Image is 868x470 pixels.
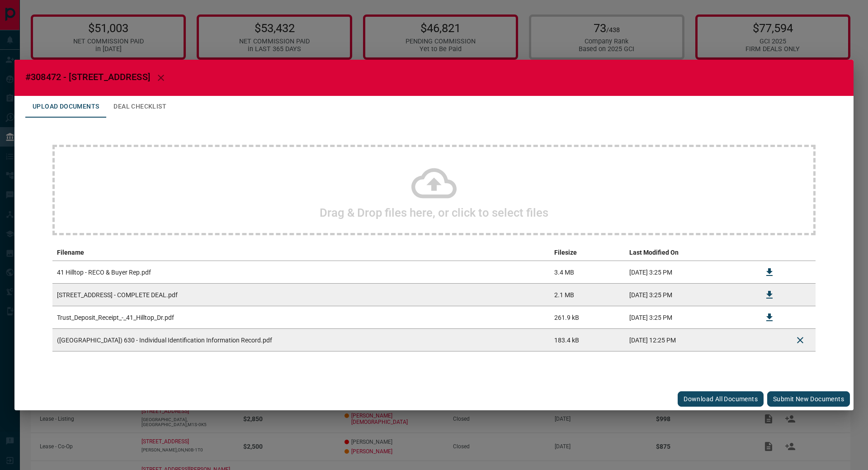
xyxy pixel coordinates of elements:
[52,244,550,261] th: Filename
[759,284,780,306] button: Download
[625,284,754,306] td: [DATE] 3:25 PM
[52,261,550,284] td: 41 Hilltop - RECO & Buyer Rep.pdf
[25,96,106,118] button: Upload Documents
[625,329,754,351] td: [DATE] 12:25 PM
[25,71,150,82] span: #308472 - [STREET_ADDRESS]
[767,391,850,407] button: Submit new documents
[625,261,754,284] td: [DATE] 3:25 PM
[106,96,174,118] button: Deal Checklist
[678,391,764,407] button: Download All Documents
[52,284,550,306] td: [STREET_ADDRESS] - COMPLETE DEAL.pdf
[550,261,625,284] td: 3.4 MB
[759,307,780,328] button: Download
[52,329,550,351] td: ([GEOGRAPHIC_DATA]) 630 - Individual Identification Information Record.pdf
[625,244,754,261] th: Last Modified On
[789,329,811,351] button: Delete
[754,244,785,261] th: download action column
[785,244,816,261] th: delete file action column
[625,306,754,329] td: [DATE] 3:25 PM
[52,145,816,235] div: Drag & Drop files here, or click to select files
[550,284,625,306] td: 2.1 MB
[52,306,550,329] td: Trust_Deposit_Receipt_-_41_Hilltop_Dr.pdf
[550,329,625,351] td: 183.4 kB
[550,306,625,329] td: 261.9 kB
[320,206,548,219] h2: Drag & Drop files here, or click to select files
[550,244,625,261] th: Filesize
[759,261,780,283] button: Download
